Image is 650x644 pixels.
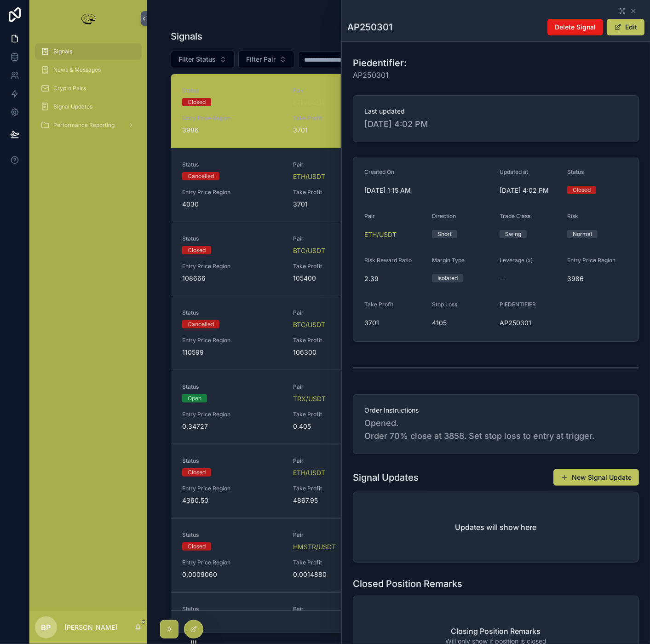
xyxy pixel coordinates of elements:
span: Direction [432,213,456,219]
span: Trade Class [500,213,530,219]
div: Closed [188,468,206,477]
h1: AP250301 [347,21,392,34]
a: ETH/USDT [293,172,325,181]
span: 2.39 [364,274,425,283]
button: Delete Signal [547,19,603,35]
div: Isolated [437,274,458,282]
span: Take Profit [293,559,393,566]
p: [PERSON_NAME] [64,623,117,632]
span: Take Profit [293,411,393,418]
span: Created On [364,168,394,175]
span: Entry Price Region [182,115,282,122]
span: 4030 [182,200,282,209]
span: Risk Reward Ratio [364,257,412,264]
span: Pair [293,235,393,242]
div: Cancelled [188,172,214,180]
span: Pair [364,213,375,219]
span: PIEDENTIFIER [500,301,536,308]
span: Status [567,168,584,175]
span: Crypto Pairs [53,85,86,92]
h2: Updates will show here [455,522,537,533]
span: BP [41,622,51,633]
div: Closed [188,246,206,254]
a: BTC/USDT [293,246,325,255]
span: [DATE] 4:02 PM [500,186,560,195]
span: Performance Reporting [53,121,115,129]
span: Pair [293,605,393,613]
div: scrollable content [29,37,147,145]
span: 0.0014880 [293,570,393,579]
span: Pair [293,383,393,391]
span: 106300 [293,348,393,357]
h1: Piedentifier: [353,57,407,69]
span: Pair [293,87,393,94]
span: Take Profit [293,263,393,270]
span: 3701 [364,318,425,328]
img: App logo [79,11,98,26]
div: Closed [573,186,591,194]
a: News & Messages [35,62,142,78]
button: Select Button [238,51,294,68]
span: 3701 [293,126,393,135]
a: StatusClosedPairHMSTR/USDTUpdated at[DATE] 9:26 PMPIEDENTIFIERAP250160Entry Price Region0.0009060... [171,518,626,592]
span: Entry Price Region [182,337,282,344]
button: Select Button [171,51,235,68]
a: ETH/USDT [364,230,397,239]
h1: Closed Position Remarks [353,577,462,590]
a: ETH/USDT [293,98,325,107]
span: Signals [53,48,72,55]
span: Opened. Order 70% close at 3858. Set stop loss to entry at trigger. [364,417,627,443]
a: StatusClosedPairBTC/USDTUpdated at[DATE] 4:14 PMPIEDENTIFIERAP250299Entry Price Region108666Take ... [171,222,626,296]
span: Status [182,605,282,613]
span: 0.0009060 [182,570,282,579]
span: Take Profit [293,115,393,122]
a: StatusClosedPairETH/USDTUpdated at[DATE] 9:28 PMPIEDENTIFIERAP250270Entry Price Region4360.50Take... [171,444,626,518]
span: 0.34727 [182,422,282,431]
div: Cancelled [188,320,214,328]
a: StatusCancelledPairETH/USDTUpdated at[DATE] 1:15 AMPIEDENTIFIERAP250300Entry Price Region4030Take... [171,148,626,222]
a: BTC/USDT [293,320,325,329]
a: StatusCancelledPairBTC/USDTUpdated at[DATE] 4:17 AMPIEDENTIFIERAP250298Entry Price Region110599Ta... [171,296,626,370]
span: 108666 [182,274,282,283]
span: Order Instructions [364,406,627,415]
div: Short [437,230,452,238]
span: AP250301 [353,69,407,80]
div: Open [188,394,201,402]
button: New Signal Update [553,469,639,486]
span: Leverage (x) [500,257,533,264]
div: Normal [573,230,592,238]
span: 4360.50 [182,496,282,505]
span: Pair [293,531,393,539]
a: Performance Reporting [35,117,142,133]
span: Last updated [364,107,627,116]
span: 3701 [293,200,393,209]
span: Entry Price Region [182,411,282,418]
span: -- [500,274,505,283]
a: HMSTR/USDT [293,542,336,552]
span: Signal Updates [53,103,92,110]
a: ETH/USDT [293,468,325,477]
h1: Signals [171,30,202,43]
span: 4105 [432,318,492,328]
span: News & Messages [53,66,101,74]
span: Entry Price Region [182,559,282,566]
span: 0.405 [293,422,393,431]
span: Status [182,531,282,539]
span: Status [182,235,282,242]
a: Crypto Pairs [35,80,142,97]
span: TRX/USDT [293,394,326,403]
span: 110599 [182,348,282,357]
span: 3986 [567,274,627,283]
a: StatusClosedPairETH/USDTUpdated at[DATE] 4:02 PMPIEDENTIFIERAP250301Entry Price Region3986Take Pr... [171,74,626,148]
span: Entry Price Region [182,263,282,270]
span: Filter Pair [246,55,276,64]
span: Take Profit [293,189,393,196]
span: [DATE] 1:15 AM [364,186,492,195]
a: StatusOpenPairTRX/USDTUpdated at[DATE] 5:14 PMPIEDENTIFIERAP250296Entry Price Region0.34727Take P... [171,370,626,444]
